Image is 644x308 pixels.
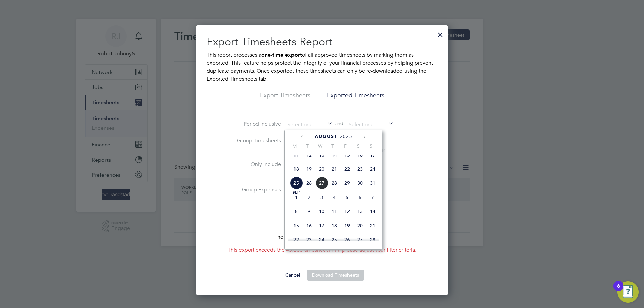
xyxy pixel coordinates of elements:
span: 20 [315,163,328,175]
span: 27 [315,177,328,189]
label: Group Timesheets [231,137,281,152]
span: 7 [366,191,379,204]
span: 14 [328,148,341,161]
span: 16 [303,219,315,232]
span: 12 [303,148,315,161]
span: 31 [366,177,379,189]
span: 17 [315,219,328,232]
span: 15 [290,219,303,232]
span: 17 [366,148,379,161]
span: 9 [303,205,315,218]
span: 18 [328,219,341,232]
span: F [339,143,352,149]
span: 26 [341,233,354,246]
p: This export exceeds the 45,000 timesheet limit, please adjust your filter criteria. [207,246,437,254]
span: 26 [303,177,315,189]
span: W [314,143,326,149]
span: 18 [290,163,303,175]
span: 10 [315,205,328,218]
span: 29 [341,177,354,189]
span: T [326,143,339,149]
span: 25 [290,177,303,189]
span: 23 [303,233,315,246]
span: 28 [328,177,341,189]
span: S [365,143,377,149]
b: one-time export [261,52,302,58]
label: Only Include [231,160,281,178]
p: There are 286,373 exported timesheets. [207,233,437,241]
span: 20 [354,219,366,232]
span: 24 [315,233,328,246]
span: 1 [290,191,303,204]
span: Sep [290,191,303,194]
span: 6 [354,191,366,204]
li: Exported Timesheets [327,91,384,103]
button: Cancel [280,270,305,281]
span: 3 [315,191,328,204]
span: 19 [341,219,354,232]
input: Select one [285,120,333,130]
span: 14 [366,205,379,218]
span: 12 [341,205,354,218]
span: 27 [354,233,366,246]
span: 30 [354,177,366,189]
span: 21 [328,163,341,175]
span: T [301,143,314,149]
span: 11 [290,148,303,161]
span: 16 [354,148,366,161]
h2: Export Timesheets Report [207,35,437,49]
span: S [352,143,365,149]
span: 22 [341,163,354,175]
span: 5 [341,191,354,204]
span: 15 [341,148,354,161]
li: Export Timesheets [260,91,310,103]
button: Open Resource Center, 6 new notifications [617,281,639,303]
span: and [333,120,346,130]
span: M [288,143,301,149]
label: Group Expenses [231,186,281,203]
span: 28 [366,233,379,246]
span: 23 [354,163,366,175]
span: 21 [366,219,379,232]
span: 25 [328,233,341,246]
button: Download Timesheets [307,270,364,281]
span: 19 [303,163,315,175]
p: This report processes a of all approved timesheets by marking them as exported. This feature help... [207,51,437,83]
span: 8 [290,205,303,218]
span: 4 [328,191,341,204]
span: 24 [366,163,379,175]
span: 2025 [340,134,352,139]
label: Period Inclusive [231,120,281,129]
span: 2 [303,191,315,204]
span: 13 [354,205,366,218]
span: August [315,134,338,139]
span: 13 [315,148,328,161]
span: 11 [328,205,341,218]
span: 22 [290,233,303,246]
input: Select one [346,120,394,130]
div: 6 [617,286,620,295]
